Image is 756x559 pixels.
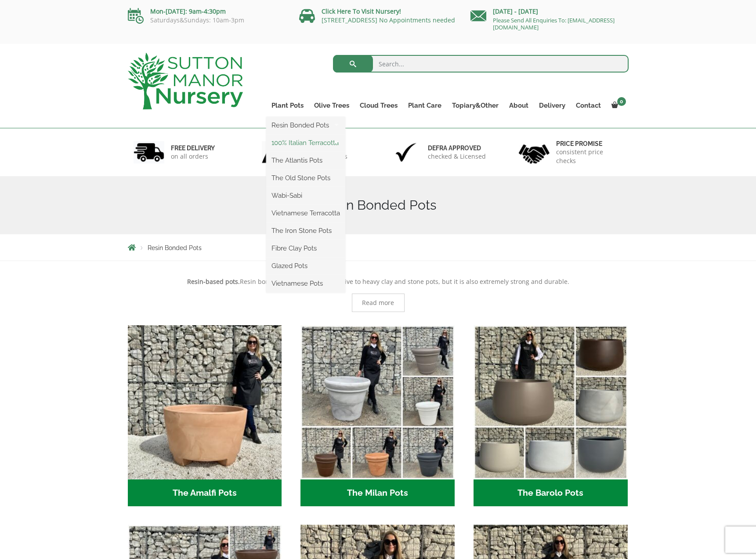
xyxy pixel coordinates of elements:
a: Topiary&Other [447,99,504,112]
p: Resin bond is a lightweight alternative to heavy clay and stone pots, but it is also extremely st... [128,276,629,287]
img: 1.jpg [134,141,164,163]
a: Resin Bonded Pots [266,119,345,132]
a: Olive Trees [309,99,354,112]
a: Cylinders Traditionals [345,189,421,202]
h6: Defra approved [428,144,486,152]
a: Visit product category The Amalfi Pots [128,325,282,506]
a: Shallow Bowl Grande [345,136,421,149]
span: 0 [617,97,626,106]
a: Glazed Pots [266,259,345,272]
a: [STREET_ADDRESS] No Appointments needed [322,16,455,24]
nav: Breadcrumbs [128,244,629,251]
h6: FREE DELIVERY [171,144,215,152]
a: Visit product category The Barolo Pots [474,325,628,506]
p: consistent price checks [556,148,623,165]
p: checked & Licensed [428,152,486,161]
h2: The Amalfi Pots [128,479,282,507]
a: 0 [606,99,629,112]
a: Visit product category The Milan Pots [300,325,455,506]
a: The Old Stone Pots [266,171,345,185]
p: [DATE] - [DATE] [470,6,629,17]
img: 2.jpg [262,141,293,163]
a: The Iron Stone Pots [266,224,345,237]
a: Please Send All Enquiries To: [EMAIL_ADDRESS][DOMAIN_NAME] [493,16,615,31]
img: The Amalfi Pots [128,325,282,479]
p: Mon-[DATE]: 9am-4:30pm [128,6,286,17]
a: Jars And Urns [345,224,421,237]
h1: Resin Bonded Pots [128,197,629,213]
a: About [504,99,534,112]
a: Contact [571,99,606,112]
span: Resin Bonded Pots [148,244,202,251]
a: The Atlantis Pots [266,154,345,167]
a: Wabi-Sabi [266,189,345,202]
img: The Milan Pots [300,325,455,479]
a: Delivery [534,99,571,112]
img: 4.jpg [519,139,550,166]
a: Click Here To Visit Nursery! [322,7,401,15]
span: Read more [362,300,394,306]
h2: The Barolo Pots [474,479,628,507]
strong: Resin-based pots. [187,277,240,286]
a: Big Bell Pots [345,171,421,185]
a: Plant Care [403,99,447,112]
a: 100% Italian Terracotta [266,136,345,149]
img: The Barolo Pots [474,325,628,479]
a: Fibre Clay Pots [266,242,345,255]
h2: The Milan Pots [300,479,455,507]
img: logo [128,53,243,109]
a: Squares And Troughs [345,207,421,220]
a: Cloud Trees [354,99,403,112]
a: Vietnamese Terracotta [266,207,345,220]
a: Rolled Rim Classico [345,154,421,167]
h6: Price promise [556,140,623,148]
a: Plant Pots [266,99,309,112]
p: on all orders [171,152,215,161]
input: Search... [333,55,629,73]
p: Saturdays&Sundays: 10am-3pm [128,17,286,24]
a: Vietnamese Pots [266,277,345,290]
